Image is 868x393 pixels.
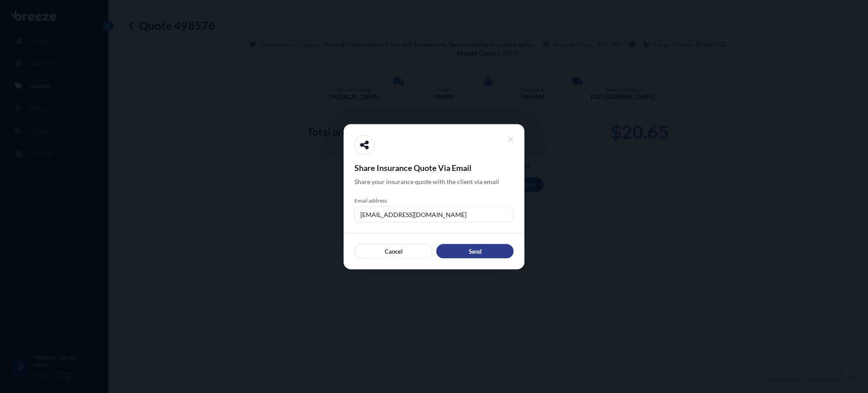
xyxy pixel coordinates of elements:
[354,162,514,173] span: Share Insurance Quote Via Email
[469,246,481,256] p: Send
[354,177,499,186] span: Share your insurance quote with the client via email
[354,206,514,222] input: example@gmail.com
[385,246,403,256] p: Cancel
[436,244,514,258] button: Send
[354,197,514,204] span: Email address
[354,244,433,258] button: Cancel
